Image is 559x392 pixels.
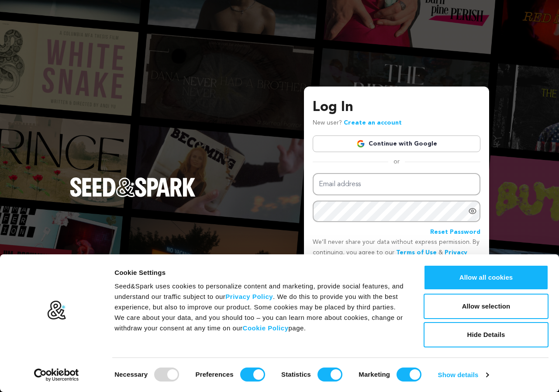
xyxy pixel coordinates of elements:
[430,227,480,238] a: Reset Password
[313,173,480,195] input: Email address
[243,324,289,332] a: Cookie Policy
[424,294,549,319] button: Allow selection
[70,177,196,197] img: Seed&Spark Logo
[114,267,404,278] div: Cookie Settings
[468,207,477,215] a: Show password as plain text. Warning: this will display your password on the screen.
[313,135,480,152] a: Continue with Google
[114,281,404,333] div: Seed&Spark uses cookies to personalize content and marketing, provide social features, and unders...
[388,157,405,166] span: or
[396,250,437,256] a: Terms of Use
[225,293,273,300] a: Privacy Policy
[344,120,402,126] a: Create an account
[313,118,402,128] p: New user?
[356,139,365,148] img: Google logo
[313,237,480,268] p: We’ll never share your data without express permission. By continuing, you agree to our & .
[424,265,549,290] button: Allow all cookies
[438,368,489,382] a: Show details
[424,322,549,347] button: Hide Details
[47,300,66,320] img: logo
[18,368,95,382] a: Usercentrics Cookiebot - opens in a new window
[313,97,480,118] h3: Log In
[114,364,114,364] legend: Consent Selection
[114,371,148,378] strong: Necessary
[359,371,390,378] strong: Marketing
[196,371,234,378] strong: Preferences
[70,177,196,214] a: Seed&Spark Homepage
[281,371,311,378] strong: Statistics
